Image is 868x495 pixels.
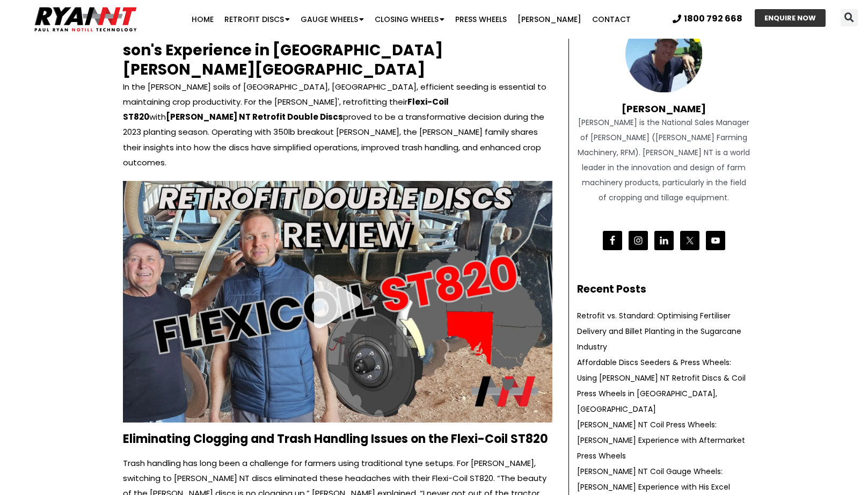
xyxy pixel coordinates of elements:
[577,282,751,297] h2: Recent Posts
[673,14,742,23] a: 1800 792 668
[587,9,636,30] a: Contact
[450,9,512,30] a: Press Wheels
[512,9,587,30] a: [PERSON_NAME]
[123,79,552,170] p: In the [PERSON_NAME] soils of [GEOGRAPHIC_DATA], [GEOGRAPHIC_DATA], efficient seeding is essentia...
[577,115,751,205] div: [PERSON_NAME] is the National Sales Manager of [PERSON_NAME] ([PERSON_NAME] Farming Machinery, RF...
[169,9,655,30] nav: Menu
[369,9,450,30] a: Closing Wheels
[219,9,295,30] a: Retrofit Discs
[123,21,552,79] h2: Retrofit Discs on a Flexi-Coil [PERSON_NAME] and His son's Experience in [GEOGRAPHIC_DATA][PERSON...
[123,433,552,445] h2: Eliminating Clogging and Trash Handling Issues on the Flexi-Coil ST820
[764,14,816,21] span: ENQUIRE NOW
[577,92,751,115] h4: [PERSON_NAME]
[755,9,826,27] a: ENQUIRE NOW
[577,310,741,352] a: Retrofit vs. Standard: Optimising Fertiliser Delivery and Billet Planting in the Sugarcane Industry
[166,111,343,122] strong: [PERSON_NAME] NT Retrofit Double Discs
[186,9,219,30] a: Home
[577,357,746,414] a: Affordable Discs Seeders & Press Wheels: Using [PERSON_NAME] NT Retrofit Discs & Coil Press Wheel...
[841,9,858,26] div: Search
[32,3,140,36] img: Ryan NT logo
[684,14,742,23] span: 1800 792 668
[295,9,369,30] a: Gauge Wheels
[577,419,745,461] a: [PERSON_NAME] NT Coil Press Wheels: [PERSON_NAME] Experience with Aftermarket Press Wheels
